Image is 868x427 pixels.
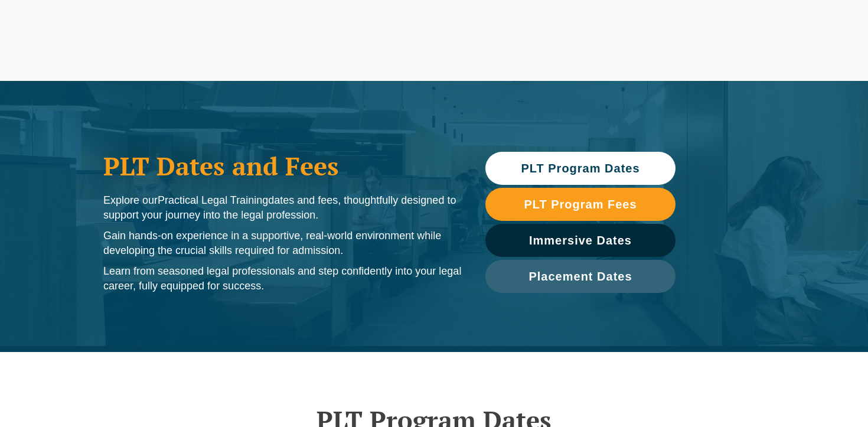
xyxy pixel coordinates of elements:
span: PLT Program Dates [521,162,639,174]
a: PLT Program Dates [485,152,676,185]
h1: PLT Dates and Fees [103,151,462,181]
a: Immersive Dates [485,224,676,257]
a: Placement Dates [485,260,676,293]
span: Practical Legal Training [158,194,268,206]
p: Learn from seasoned legal professionals and step confidently into your legal career, fully equipp... [103,264,462,294]
span: Immersive Dates [529,234,632,246]
a: PLT Program Fees [485,188,676,221]
span: PLT Program Fees [524,198,637,210]
span: Placement Dates [528,270,632,282]
p: Explore our dates and fees, thoughtfully designed to support your journey into the legal profession. [103,193,462,223]
p: Gain hands-on experience in a supportive, real-world environment while developing the crucial ski... [103,229,462,258]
